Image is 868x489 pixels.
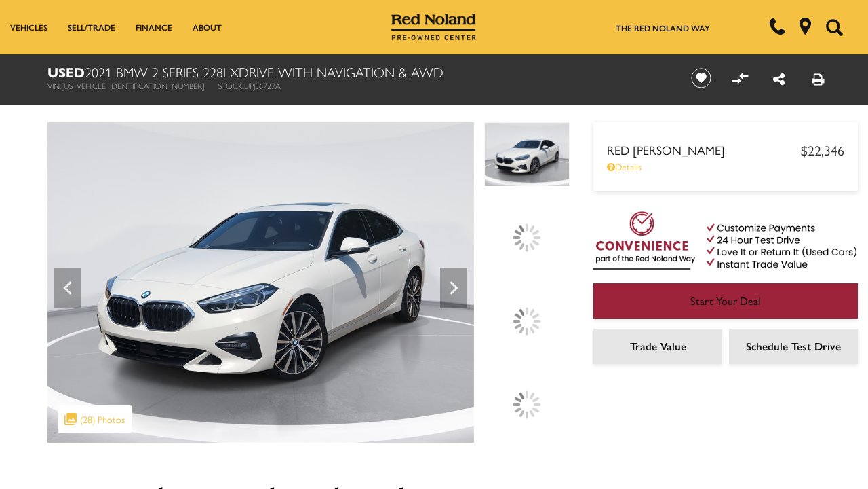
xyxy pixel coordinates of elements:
[218,79,244,92] span: Stock:
[812,69,825,88] a: Print this Used 2021 BMW 2 Series 228i xDrive With Navigation & AWD
[58,405,132,433] div: (28) Photos
[593,329,722,364] a: Trade Value
[47,65,668,79] h1: 2021 BMW 2 Series 228i xDrive With Navigation & AWD
[773,69,785,88] a: Share this Used 2021 BMW 2 Series 228i xDrive With Navigation & AWD
[607,141,801,158] span: Red [PERSON_NAME]
[630,338,686,354] span: Trade Value
[801,140,844,160] span: $22,346
[391,14,477,41] img: Red Noland Pre-Owned
[607,140,844,160] a: Red [PERSON_NAME] $22,346
[47,62,85,81] strong: Used
[47,79,61,92] span: VIN:
[730,68,750,88] button: Compare vehicle
[607,160,844,173] a: Details
[47,122,474,443] img: Used 2021 Alpine White BMW 228i xDrive image 1
[821,1,848,54] button: Open the search field
[746,338,841,354] span: Schedule Test Drive
[391,18,477,32] a: Red Noland Pre-Owned
[244,79,281,92] span: UPJ36727A
[690,293,761,308] span: Start Your Deal
[484,122,570,187] img: Used 2021 Alpine White BMW 228i xDrive image 1
[593,283,858,319] a: Start Your Deal
[686,67,716,89] button: Save vehicle
[61,79,205,92] span: [US_VEHICLE_IDENTIFICATION_NUMBER]
[729,329,858,364] a: Schedule Test Drive
[616,22,710,34] a: The Red Noland Way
